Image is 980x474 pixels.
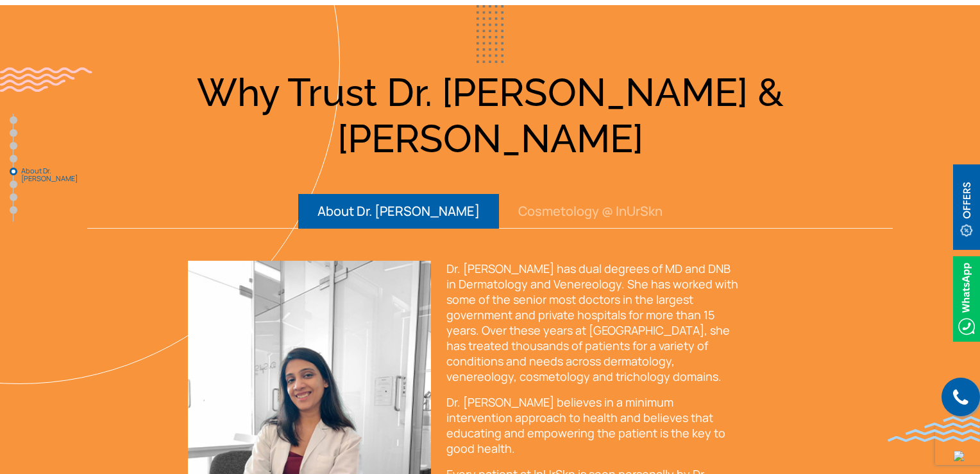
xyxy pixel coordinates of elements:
[888,416,980,442] img: bluewave
[21,167,85,182] span: About Dr. [PERSON_NAME]
[499,194,682,229] button: Cosmetology @ InUrSkn
[298,194,499,229] button: About Dr. [PERSON_NAME]
[953,256,980,342] img: Whatsappicon
[953,291,980,305] a: Whatsappicon
[953,164,980,250] img: offerBt
[477,5,503,63] img: blueDots2
[446,261,741,384] p: Dr. [PERSON_NAME] has dual degrees of MD and DNB in Dermatology and Venereology. She has worked w...
[446,394,741,456] p: Dr. [PERSON_NAME] believes in a minimum intervention approach to health and believes that educati...
[80,69,900,162] h3: Why Trust Dr. [PERSON_NAME] & [PERSON_NAME]
[954,451,964,461] img: up-blue-arrow.svg
[10,168,17,175] a: About Dr. [PERSON_NAME]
